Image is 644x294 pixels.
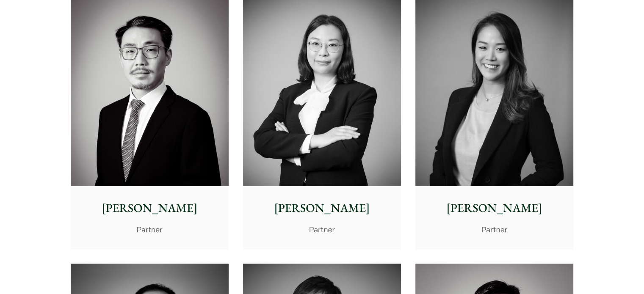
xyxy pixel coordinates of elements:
p: [PERSON_NAME] [250,199,394,217]
p: Partner [77,224,222,235]
p: [PERSON_NAME] [422,199,567,217]
p: Partner [422,224,567,235]
p: Partner [250,224,394,235]
p: [PERSON_NAME] [77,199,222,217]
